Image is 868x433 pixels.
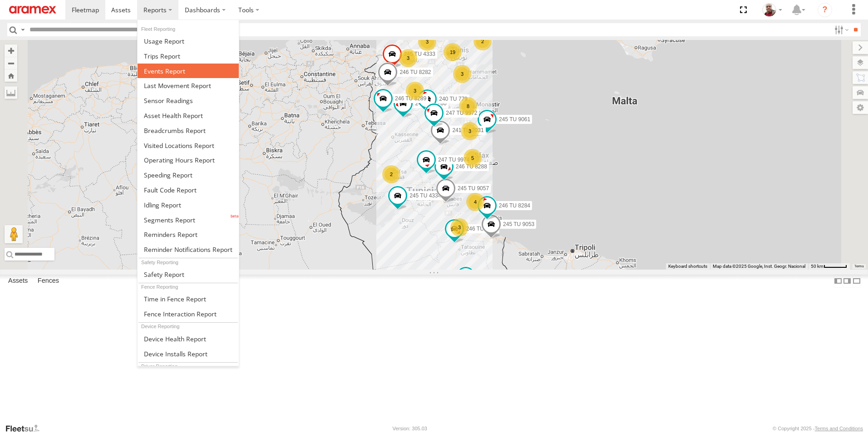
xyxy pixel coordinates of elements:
a: Device Installs Report [138,346,239,361]
span: 246 TU 8282 [399,69,431,76]
a: Breadcrumbs Report [138,123,239,138]
a: Fault Code Report [138,182,239,197]
a: Full Events Report [138,64,239,79]
button: Keyboard shortcuts [668,263,707,270]
div: 4 [466,193,484,211]
button: Map Scale: 50 km per 48 pixels [808,263,850,270]
div: Version: 305.03 [393,426,427,431]
label: Measure [5,86,17,99]
a: Safety Report [138,267,239,282]
label: Hide Summary Table [852,275,861,288]
span: 247 TU 9972 [446,110,477,116]
div: © Copyright 2025 - [773,426,863,431]
i: ? [818,3,832,17]
span: 245 TU 9061 [499,117,530,123]
label: Dock Summary Table to the Right [843,275,852,288]
a: Visit our Website [5,424,47,433]
a: Device Health Report [138,331,239,346]
a: Asset Operating Hours Report [138,153,239,167]
span: 245 TU 4334 [409,192,441,199]
span: 247 TU 9974 [438,157,469,163]
div: 2 [382,165,400,183]
div: 3 [461,122,479,140]
a: Service Reminder Notifications Report [138,242,239,257]
button: Drag Pegman onto the map to open Street View [5,225,23,243]
label: Search Query [19,23,26,36]
div: 2 [473,32,492,50]
span: 241 TU 2031 [452,127,483,133]
button: Zoom Home [5,69,17,82]
img: aramex-logo.svg [9,6,56,14]
div: 3 [450,218,469,236]
a: Last Movement Report [138,78,239,93]
span: 246 TU 8289 [395,95,426,102]
label: Map Settings [853,101,868,114]
span: 50 km [811,264,824,269]
a: Terms and Conditions [815,426,863,431]
a: Fleet Speed Report [138,167,239,182]
span: 245 TU 9057 [458,186,489,192]
div: 3 [453,65,471,83]
span: 245 TU 9053 [503,221,534,227]
a: Usage Report [138,34,239,49]
label: Assets [4,275,32,287]
button: Zoom in [5,44,17,57]
a: Trips Report [138,49,239,64]
label: Fences [33,275,64,287]
span: 246 TU 8288 [456,163,487,170]
label: Search Filter Options [831,23,850,36]
a: Fence Interaction Report [138,306,239,321]
label: Dock Summary Table to the Left [833,275,843,288]
div: 3 [418,33,436,51]
span: 245 TU 4333 [404,51,435,57]
a: Sensor Readings [138,93,239,108]
a: Reminders Report [138,227,239,242]
a: Time in Fences Report [138,291,239,306]
div: 19 [444,43,462,61]
div: Majdi Ghannoudi [759,3,785,17]
div: 3 [406,82,424,100]
span: 246 TU 8284 [499,202,530,209]
div: 3 [399,49,417,67]
span: Map data ©2025 Google, Inst. Geogr. Nacional [713,264,805,269]
div: 5 [464,149,482,167]
a: Asset Health Report [138,108,239,123]
a: Visited Locations Report [138,138,239,153]
button: Zoom out [5,57,17,69]
a: Terms [854,265,864,268]
span: 246 TU 8280 [415,101,446,107]
span: 240 TU 779 [439,96,468,103]
div: 8 [459,97,477,115]
a: Segments Report [138,212,239,227]
a: Idling Report [138,197,239,212]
